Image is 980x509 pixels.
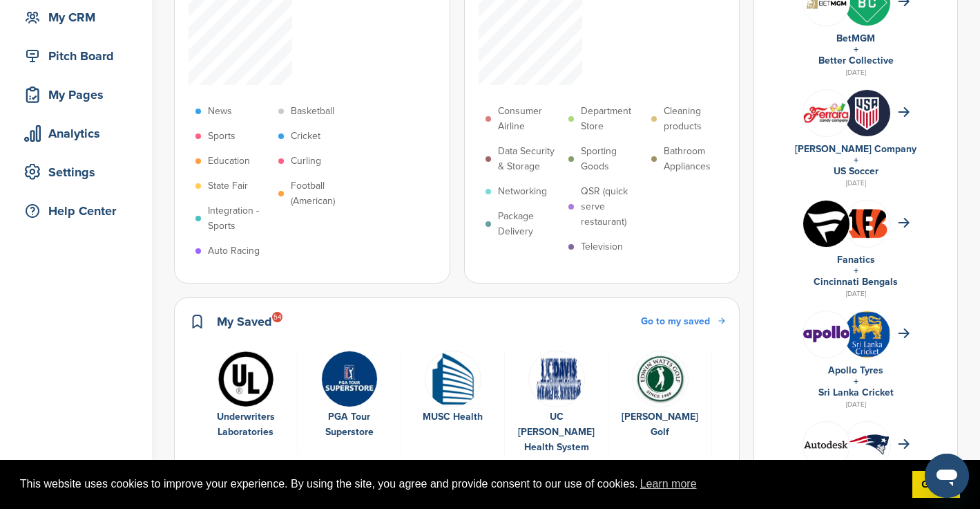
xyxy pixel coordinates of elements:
img: Open uri20141112 64162 1b628ae?1415808232 [844,311,890,358]
a: Pitch Board [14,40,138,72]
span: Go to my saved [641,315,710,327]
img: Data?1415811651 [844,434,890,455]
div: 5 of 6 [608,351,712,456]
p: Curling [291,154,321,169]
img: Data [632,351,689,407]
a: Apollo Tyres [828,364,883,376]
div: UC [PERSON_NAME] Health System [512,409,601,455]
img: Data [803,441,849,449]
a: Sri Lanka Cricket [818,387,894,398]
div: Settings [21,160,138,185]
div: 2 of 6 [298,351,401,456]
a: Help Center [14,195,138,227]
div: 3 of 6 [401,351,505,456]
a: + [854,44,858,55]
a: My CRM [14,1,138,33]
iframe: Button to launch messaging window [925,454,969,498]
p: Football (American) [291,178,354,209]
a: BetMGM [836,33,875,44]
p: Package Delivery [498,209,561,239]
a: Ucdhslogo UC [PERSON_NAME] Health System [512,351,601,456]
a: Data [PERSON_NAME] Golf [615,351,704,441]
div: MUSC Health [408,409,497,425]
img: Data [803,326,849,342]
p: Sporting Goods [581,144,644,174]
img: Msu [425,351,481,407]
a: Gyjz0hrp 400x400 PGA Tour Superstore [305,351,394,441]
img: Data?1415808195 [844,207,890,240]
a: Open uri20141112 50798 41gyid Underwriters Laboratories [201,351,290,441]
a: My Pages [14,79,138,111]
div: [DATE] [768,66,943,79]
div: My CRM [21,5,138,30]
a: learn more about cookies [638,474,699,494]
p: State Fair [208,178,248,194]
p: Television [581,239,623,254]
p: Basketball [291,104,334,119]
p: Consumer Airline [498,104,561,134]
div: 6 of 6 [712,351,816,456]
a: + [854,265,858,277]
a: Go to my saved [641,314,725,329]
span: This website uses cookies to improve your experience. By using the site, you agree and provide co... [20,474,901,494]
p: Auto Racing [208,243,260,259]
img: Gyjz0hrp 400x400 [321,351,378,407]
a: Fanatics [837,254,875,266]
div: My Pages [21,82,138,107]
a: US Soccer [834,165,878,177]
img: Open uri20141112 50798 41gyid [218,351,274,407]
a: + [854,154,858,166]
img: whvs id 400x400 [844,90,890,136]
p: Sports [208,129,236,144]
p: Networking [498,184,547,199]
div: [PERSON_NAME] Golf [615,409,704,440]
p: Cricket [291,129,320,144]
p: News [208,104,232,119]
h2: My Saved [217,312,272,331]
a: + [854,376,858,387]
p: Department Store [581,104,644,134]
a: Better Collective [818,55,894,66]
div: 1 of 6 [194,351,298,456]
p: Data Security & Storage [498,144,561,174]
div: Comprehensive [MEDICAL_DATA] Centers [719,409,809,455]
div: PGA Tour Superstore [305,409,394,440]
img: Ferrara candy logo [803,102,849,124]
a: Cincinnati Bengals [814,276,898,288]
a: dismiss cookie message [912,471,960,499]
div: Help Center [21,198,138,223]
div: Underwriters Laboratories [201,409,290,440]
a: Msu MUSC Health [408,351,497,425]
div: 4 of 6 [505,351,608,456]
p: Integration - Sports [208,203,271,234]
img: Okcnagxi 400x400 [803,201,849,247]
a: Settings [14,156,138,188]
p: Education [208,154,250,169]
div: [DATE] [768,288,943,300]
div: Analytics [21,121,138,146]
p: QSR (quick serve restaurant) [581,184,644,230]
p: Cleaning products [664,104,727,134]
a: [PERSON_NAME] Company [795,143,916,155]
img: Ucdhslogo [528,351,585,407]
div: [DATE] [768,177,943,189]
a: Analytics [14,118,138,149]
p: Bathroom Appliances [664,144,727,174]
div: 54 [272,312,282,322]
div: Pitch Board [21,44,138,68]
div: [DATE] [768,398,943,411]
